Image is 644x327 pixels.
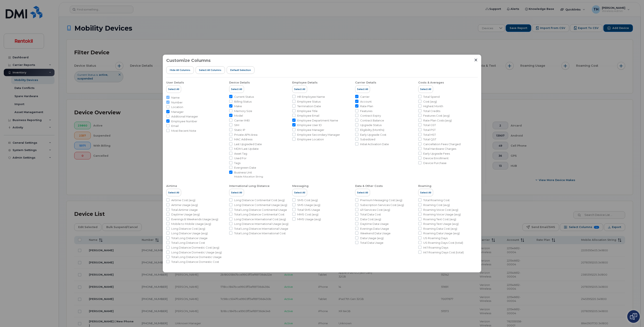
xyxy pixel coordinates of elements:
span: Name [171,96,180,100]
span: Select All [294,87,305,91]
h3: Customize Columns [166,58,211,63]
small: Mobile Allocation String [234,175,263,178]
span: Long Distance Usage (avg) [171,231,208,235]
div: Data & Other Costs [355,184,383,188]
span: Billing Status [234,100,252,104]
span: Total Hardware Charges [423,147,456,151]
span: Roaming Voice Cost (avg) [423,208,458,212]
span: Total Long Distance International Usage [234,227,288,231]
span: Carrier IMEI [234,119,250,122]
span: Features Cost (avg) [423,114,450,118]
span: Total Spend [423,95,440,99]
span: Default Selection [230,68,251,72]
span: Business Unit [234,171,263,175]
span: Email [171,124,179,128]
span: Total Long Distance Domestic Usage [171,255,222,259]
span: Subscription Services Cost (avg) [360,203,404,207]
span: SMS Usage (avg) [297,203,320,207]
span: Long Distance Domestic Usage (avg) [171,250,222,254]
span: Total GST [423,123,436,127]
span: Employee Title [297,109,318,113]
span: Roaming Text Cost (avg) [423,217,456,221]
span: Total Long Distance Usage [171,236,208,240]
span: Rate Plan Costs (avg) [423,119,452,122]
span: Features [360,109,372,113]
span: Total Long Distance Domestic Cost [171,260,219,264]
span: Data Cost (avg) [360,217,381,221]
span: Rate Plan [360,104,373,108]
span: Evergreen Date [234,166,256,170]
span: Long Distance Domestic Cost (avg) [171,246,219,250]
span: Airtime Cost (avg) [171,198,195,202]
span: Total SMS Usage [297,208,320,212]
div: User Details [166,81,184,85]
img: Open chat [630,313,637,320]
span: Roaming Data Cost (avg) [423,227,457,231]
span: Hide All Columns [170,68,190,72]
span: Total Credits [423,109,440,113]
span: Long Distance Cost (avg) [171,227,205,231]
button: Select All [166,189,181,196]
span: Long Distance Continental Usage (avg) [234,203,287,207]
span: 411 Services Cost (avg) [360,208,390,212]
span: Total Long Distance International Cost [234,231,286,235]
span: Select All [168,191,179,194]
span: US Roaming Days [423,236,448,240]
span: Select All [168,87,179,91]
span: Make [234,104,242,108]
button: Select All [355,189,370,196]
span: Initial Activation Date [360,142,389,146]
span: Long Distance International Cost (avg) [234,217,286,221]
span: Employee Manager [297,128,324,132]
span: Tags [234,161,240,165]
span: Employee Status [297,100,321,104]
span: Employee Email [297,114,319,118]
span: Mobile to Mobile Usage (avg) [171,222,211,226]
span: Weekend Data Usage [360,231,391,235]
span: Carrier [360,95,370,99]
button: Hide All Columns [166,66,194,74]
span: Total Data Usage [360,241,383,245]
span: Contract Balance [360,119,384,122]
button: Select All [292,85,307,93]
span: Select All [420,191,431,194]
span: Employee User ID [297,123,322,127]
span: Employee Secondary Manager [297,133,340,137]
span: Static IP [234,128,245,132]
div: Device Details [229,81,250,85]
span: Total Data Cost [360,212,381,216]
span: MMS Usage (avg) [297,217,321,221]
button: Select All [229,85,244,93]
div: International Long Distance [229,184,270,188]
span: HR Employee Name [297,95,325,99]
span: Cost (avg) [423,100,437,104]
span: Last Upgraded Date [234,142,262,146]
span: Select all Columns [199,68,221,72]
span: Account [360,100,372,104]
button: Select All [418,85,433,93]
span: Total Airtime Usage [171,208,198,212]
span: Total QST [423,137,436,141]
div: Carrier Details [355,81,376,85]
span: Additional Manager [171,115,198,119]
span: Cancellation Fees Charged [423,142,461,146]
span: Number [171,100,183,104]
span: Evenings & Weekends Usage (avg) [171,217,218,221]
span: MDM Last Update [234,147,259,151]
span: Highest Month [423,104,443,108]
span: Total PST [423,128,436,132]
span: Early Upgrade Cost [360,133,386,137]
span: Early Upgrade Fees [423,152,450,156]
button: Select All [292,189,307,196]
span: Data Usage (avg) [360,236,384,240]
button: Select All [418,189,433,196]
span: SMS Cost (avg) [297,198,318,202]
span: Device Purchase [423,161,447,165]
span: Daytime Usage (avg) [171,212,200,216]
span: Upgrade Status [360,123,382,127]
span: MMS Cost (avg) [297,212,318,216]
span: Model [234,114,243,118]
span: Employee Number [171,119,197,123]
span: Daytime Data Usage [360,222,389,226]
span: Total Long Distance Continental Cost [234,212,284,216]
